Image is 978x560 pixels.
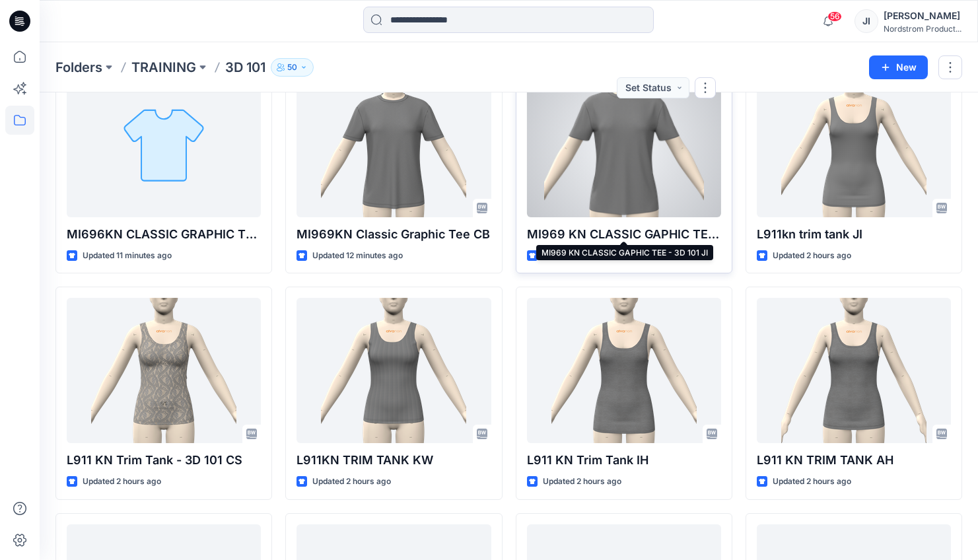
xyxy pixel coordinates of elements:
a: MI969KN Classic Graphic Tee CB [297,72,491,217]
p: Updated 2 hours ago [773,475,851,489]
p: L911kn trim tank JI [757,225,951,244]
a: L911KN TRIM TANK KW [297,298,491,443]
p: Updated 2 hours ago [773,249,851,263]
p: L911 KN Trim Tank - 3D 101 CS [67,451,261,470]
p: MI969 KN CLASSIC GAPHIC TEE - 3D 101 JI [527,225,721,244]
a: MI696KN CLASSIC GRAPHIC TEE - KW [67,72,261,217]
p: L911 KN TRIM TANK AH [757,451,951,470]
p: Updated 2 hours ago [83,475,161,489]
a: MI969 KN CLASSIC GAPHIC TEE - 3D 101 JI [527,72,721,217]
a: L911 KN Trim Tank - 3D 101 CS [67,298,261,443]
div: Nordstrom Product... [884,24,961,34]
p: Updated 2 hours ago [543,475,621,489]
span: 56 [827,11,842,22]
a: L911kn trim tank JI [757,72,951,217]
p: Updated 12 minutes ago [312,249,403,263]
p: 50 [287,60,297,75]
button: New [869,55,928,79]
a: L911 KN TRIM TANK AH [757,298,951,443]
a: TRAINING [131,58,196,77]
p: L911KN TRIM TANK KW [297,451,491,470]
p: MI969KN Classic Graphic Tee CB [297,225,491,244]
div: JI [855,9,878,33]
a: Folders [55,58,102,77]
p: Updated 11 minutes ago [83,249,172,263]
p: MI696KN CLASSIC GRAPHIC TEE - KW [67,225,261,244]
p: L911 KN Trim Tank IH [527,451,721,470]
p: Updated 13 minutes ago [543,249,634,263]
a: L911 KN Trim Tank IH [527,298,721,443]
div: [PERSON_NAME] [884,8,961,24]
button: 50 [271,58,314,77]
p: 3D 101 [225,58,265,77]
p: Updated 2 hours ago [312,475,391,489]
